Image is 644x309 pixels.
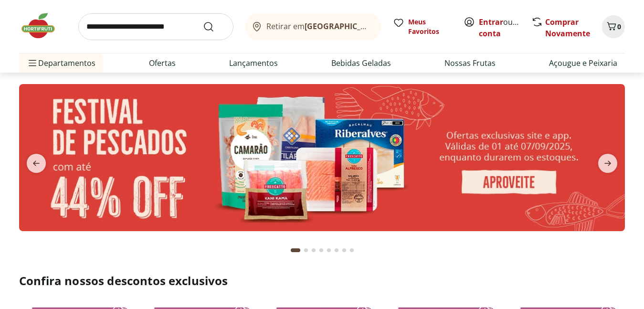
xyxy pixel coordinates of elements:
button: Go to page 7 from fs-carousel [340,239,348,262]
a: Nossas Frutas [444,57,496,69]
button: Carrinho [602,15,625,38]
button: Retirar em[GEOGRAPHIC_DATA]/[GEOGRAPHIC_DATA] [245,13,381,40]
a: Meus Favoritos [393,17,452,36]
span: 0 [617,22,621,31]
button: next [591,154,625,173]
button: Go to page 5 from fs-carousel [325,239,333,262]
a: Comprar Novamente [545,17,590,39]
img: pescados [19,84,625,231]
b: [GEOGRAPHIC_DATA]/[GEOGRAPHIC_DATA] [305,21,465,32]
button: Submit Search [203,21,226,32]
h2: Confira nossos descontos exclusivos [19,273,625,288]
button: Go to page 4 from fs-carousel [317,239,325,262]
button: Go to page 8 from fs-carousel [348,239,356,262]
a: Bebidas Geladas [331,57,391,69]
button: Go to page 3 from fs-carousel [310,239,317,262]
img: Hortifruti [19,11,67,40]
span: ou [479,16,521,39]
a: Lançamentos [229,57,278,69]
a: Ofertas [149,57,176,69]
span: Meus Favoritos [408,17,452,36]
button: Current page from fs-carousel [289,239,302,262]
a: Entrar [479,17,503,27]
a: Criar conta [479,17,531,39]
button: Go to page 6 from fs-carousel [333,239,340,262]
button: Go to page 2 from fs-carousel [302,239,310,262]
span: Departamentos [27,52,95,75]
button: Menu [27,52,38,75]
a: Açougue e Peixaria [549,57,617,69]
input: search [78,13,233,40]
span: Retirar em [266,22,372,31]
button: previous [19,154,53,173]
